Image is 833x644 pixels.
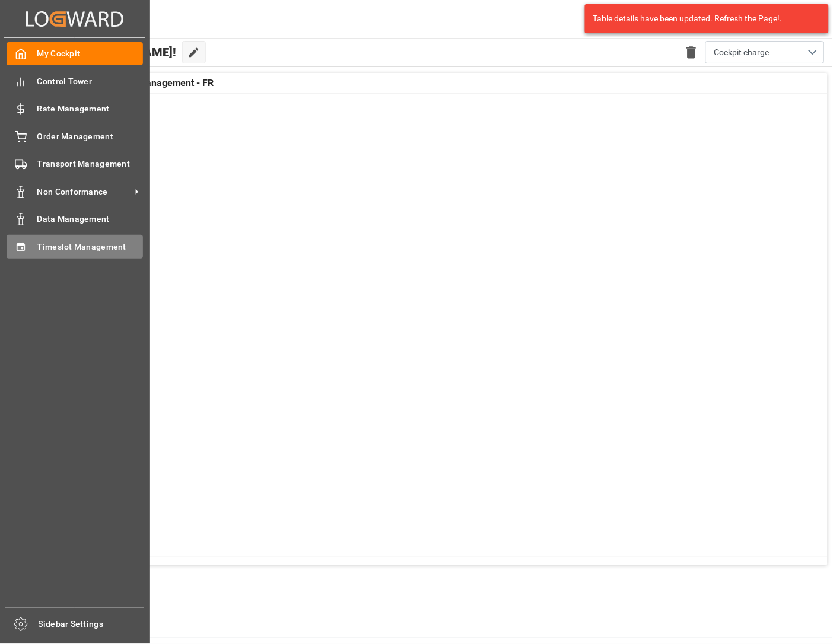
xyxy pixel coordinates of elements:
span: Transport Management [37,158,144,170]
span: Rate Management [37,103,144,115]
span: Timeslot Management [37,241,144,253]
span: Order Management [37,130,144,143]
button: open menu [705,41,824,63]
a: Control Tower [7,69,143,93]
a: Data Management [7,208,143,231]
a: Rate Management [7,97,143,120]
span: Control Tower [37,75,144,88]
div: Table details have been updated. Refresh the Page!. [593,12,812,25]
a: My Cockpit [7,42,143,65]
span: Sidebar Settings [39,619,145,631]
a: Transport Management [7,152,143,176]
span: Cockpit charge [714,46,770,59]
span: Hello [PERSON_NAME]! [49,41,176,63]
span: Data Management [37,213,144,225]
a: Order Management [7,125,143,148]
span: My Cockpit [37,47,144,60]
span: Non Conformance [37,186,131,198]
a: Timeslot Management [7,235,143,258]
